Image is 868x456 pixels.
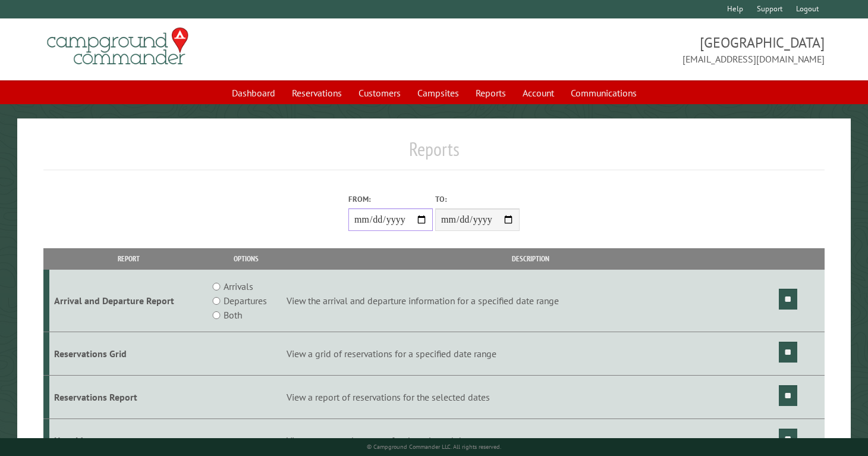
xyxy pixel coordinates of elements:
a: Account [515,82,561,104]
a: Dashboard [225,82,282,104]
td: View a grid of reservations for a specified date range [284,332,777,376]
img: Campground Commander [43,23,192,70]
a: Reservations [285,82,349,104]
td: Reservations Report [49,375,207,418]
a: Campsites [410,82,466,104]
a: Reports [468,82,513,104]
label: Departures [224,293,267,308]
label: To: [435,193,520,205]
a: Communications [564,82,644,104]
label: Both [224,308,242,322]
small: © Campground Commander LLC. All rights reserved. [367,443,501,451]
th: Report [49,248,207,269]
label: Arrivals [224,279,253,293]
td: View the arrival and departure information for a specified date range [284,270,777,332]
td: View a report of reservations for the selected dates [284,375,777,418]
label: From: [348,193,433,205]
th: Options [207,248,284,269]
td: Arrival and Departure Report [49,270,207,332]
th: Description [284,248,777,269]
h1: Reports [43,138,825,170]
a: Customers [351,82,408,104]
td: Reservations Grid [49,332,207,376]
span: [GEOGRAPHIC_DATA] [EMAIL_ADDRESS][DOMAIN_NAME] [434,33,825,66]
